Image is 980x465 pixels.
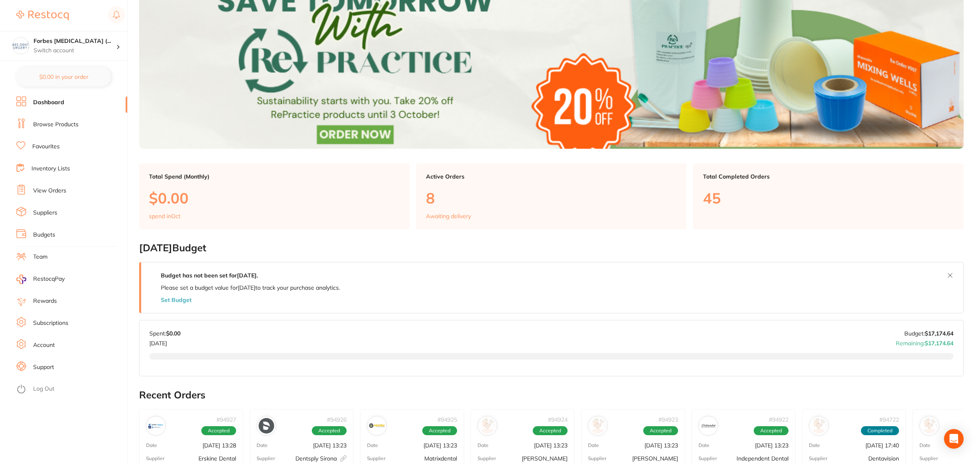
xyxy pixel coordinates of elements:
[149,190,400,206] p: $0.00
[416,163,687,230] a: Active Orders8Awaiting delivery
[33,209,57,217] a: Suppliers
[16,275,26,284] img: RestocqPay
[925,330,953,337] strong: $17,174.64
[259,418,274,434] img: Dentsply Sirona
[313,442,347,449] p: [DATE] 13:23
[548,416,568,423] p: # 94924
[919,456,938,461] p: Supplier
[437,416,457,423] p: # 94925
[896,337,953,347] p: Remaining:
[166,330,180,337] strong: $0.00
[698,443,710,448] p: Date
[534,442,568,449] p: [DATE] 13:23
[139,163,410,230] a: Total Spend (Monthly)$0.00spend inOct
[295,455,347,462] p: Dentsply Sirona
[33,231,55,239] a: Budgets
[809,456,827,461] p: Supplier
[480,418,495,434] img: Henry Schein Halas
[33,385,54,393] a: Log Out
[16,6,69,25] a: Restocq Logo
[312,426,347,435] span: Accepted
[33,121,79,129] a: Browse Products
[16,275,65,284] a: RestocqPay
[701,418,716,434] img: Independent Dental
[769,416,789,423] p: # 94922
[424,455,457,462] p: Matrixdental
[588,443,599,448] p: Date
[703,190,954,206] p: 45
[921,418,937,434] img: Adam Dental
[257,443,268,448] p: Date
[426,190,677,206] p: 8
[203,442,236,449] p: [DATE] 13:28
[149,213,180,219] p: spend in Oct
[367,456,385,461] p: Supplier
[533,426,568,435] span: Accepted
[478,443,489,448] p: Date
[426,213,471,219] p: Awaiting delivery
[148,418,164,434] img: Erskine Dental
[809,443,820,448] p: Date
[925,340,953,347] strong: $17,174.64
[590,418,606,434] img: Adam Dental
[13,38,29,54] img: Forbes Dental Surgery (DentalTown 6)
[944,429,964,449] div: Open Intercom Messenger
[149,337,180,347] p: [DATE]
[149,330,180,337] p: Spent:
[16,67,111,87] button: $0.00 in your order
[33,319,68,327] a: Subscriptions
[34,37,116,45] h4: Forbes Dental Surgery (DentalTown 6)
[33,341,55,349] a: Account
[327,416,347,423] p: # 94926
[201,426,236,435] span: Accepted
[33,297,57,305] a: Rewards
[33,98,64,107] a: Dashboard
[865,442,899,449] p: [DATE] 17:40
[139,389,964,401] h2: Recent Orders
[811,418,827,434] img: Dentavision
[16,11,69,20] img: Restocq Logo
[257,456,275,461] p: Supplier
[644,442,678,449] p: [DATE] 13:23
[643,426,678,435] span: Accepted
[33,187,66,195] a: View Orders
[161,297,191,303] button: Set Budget
[879,416,899,423] p: # 94722
[16,383,125,396] button: Log Out
[33,253,47,261] a: Team
[861,426,899,435] span: Completed
[522,455,568,462] p: [PERSON_NAME]
[146,456,164,461] p: Supplier
[146,443,157,448] p: Date
[693,163,964,230] a: Total Completed Orders45
[216,416,236,423] p: # 94927
[33,275,65,283] span: RestocqPay
[34,47,116,55] p: Switch account
[868,455,899,462] p: Dentavision
[369,418,385,434] img: Matrixdental
[149,173,400,180] p: Total Spend (Monthly)
[161,272,258,279] strong: Budget has not been set for [DATE] .
[161,284,340,291] p: Please set a budget value for [DATE] to track your purchase analytics.
[426,173,677,180] p: Active Orders
[632,455,678,462] p: [PERSON_NAME]
[703,173,954,180] p: Total Completed Orders
[755,442,789,449] p: [DATE] 13:23
[139,242,964,254] h2: [DATE] Budget
[424,442,457,449] p: [DATE] 13:23
[737,455,789,462] p: Independent Dental
[422,426,457,435] span: Accepted
[198,455,236,462] p: Erskine Dental
[32,143,60,151] a: Favourites
[33,363,54,371] a: Support
[588,456,606,461] p: Supplier
[919,443,930,448] p: Date
[367,443,378,448] p: Date
[658,416,678,423] p: # 94923
[904,330,953,337] p: Budget:
[698,456,717,461] p: Supplier
[754,426,789,435] span: Accepted
[32,165,70,173] a: Inventory Lists
[478,456,496,461] p: Supplier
